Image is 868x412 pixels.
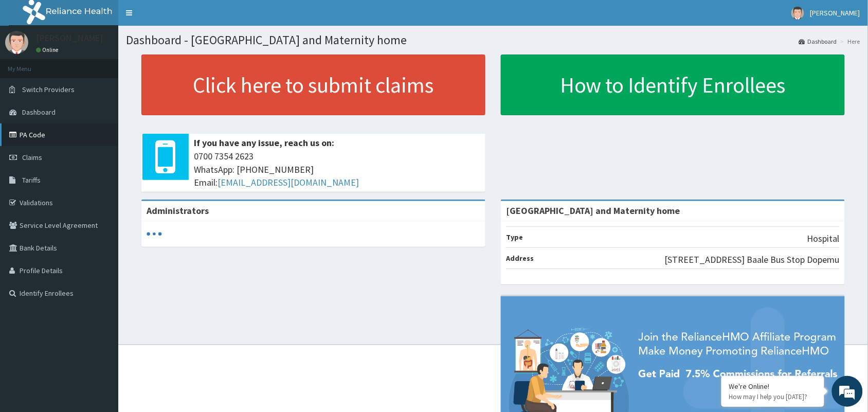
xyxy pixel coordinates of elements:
b: Type [506,232,523,242]
span: 0700 7354 2623 WhatsApp: [PHONE_NUMBER] Email: [194,150,480,189]
a: Dashboard [799,37,837,46]
img: User Image [5,31,28,54]
p: [PERSON_NAME] [36,33,103,43]
span: [PERSON_NAME] [810,8,860,17]
img: User Image [791,7,804,20]
b: Address [506,254,534,263]
b: Administrators [147,205,209,217]
span: Claims [22,153,42,162]
p: [STREET_ADDRESS] Baale Bus Stop Dopemu [665,253,840,266]
span: Dashboard [22,108,56,117]
a: Click here to submit claims [141,55,485,115]
div: We're Online! [729,382,817,391]
h1: Dashboard - [GEOGRAPHIC_DATA] and Maternity home [126,33,860,47]
b: If you have any issue, reach us on: [194,137,334,149]
a: Online [36,46,61,53]
p: Hospital [807,232,840,245]
a: [EMAIL_ADDRESS][DOMAIN_NAME] [218,176,359,188]
li: Here [838,37,860,46]
p: How may I help you today? [729,392,817,401]
svg: audio-loading [147,226,162,242]
strong: [GEOGRAPHIC_DATA] and Maternity home [506,205,680,217]
a: How to Identify Enrollees [501,55,845,115]
span: Switch Providers [22,85,75,94]
span: Tariffs [22,175,41,185]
